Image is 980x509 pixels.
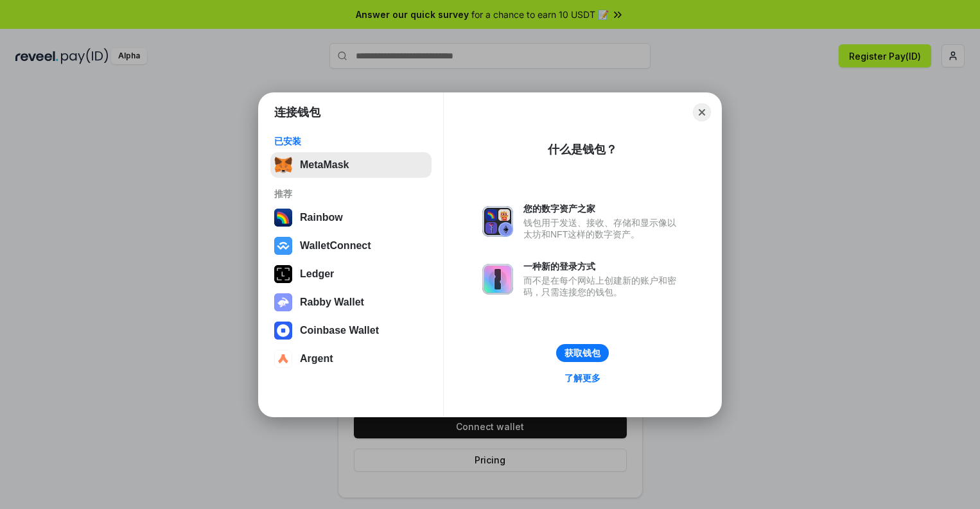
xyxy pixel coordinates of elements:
div: Argent [300,353,333,365]
div: 一种新的登录方式 [523,261,683,272]
button: Rabby Wallet [270,289,432,315]
button: Rainbow [270,205,432,230]
div: 推荐 [274,188,428,200]
button: WalletConnect [270,233,432,259]
div: 钱包用于发送、接收、存储和显示像以太坊和NFT这样的数字资产。 [523,217,683,240]
img: svg+xml,%3Csvg%20xmlns%3D%22http%3A%2F%2Fwww.w3.org%2F2000%2Fsvg%22%20width%3D%2228%22%20height%3... [274,265,292,283]
div: Coinbase Wallet [300,325,379,336]
img: svg+xml,%3Csvg%20width%3D%2228%22%20height%3D%2228%22%20viewBox%3D%220%200%2028%2028%22%20fill%3D... [274,322,292,340]
div: 了解更多 [564,372,600,384]
div: MetaMask [300,159,349,171]
img: svg+xml,%3Csvg%20fill%3D%22none%22%20height%3D%2233%22%20viewBox%3D%220%200%2035%2033%22%20width%... [274,156,292,174]
button: 获取钱包 [556,344,609,362]
img: svg+xml,%3Csvg%20xmlns%3D%22http%3A%2F%2Fwww.w3.org%2F2000%2Fsvg%22%20fill%3D%22none%22%20viewBox... [482,264,513,295]
img: svg+xml,%3Csvg%20width%3D%2228%22%20height%3D%2228%22%20viewBox%3D%220%200%2028%2028%22%20fill%3D... [274,350,292,368]
div: WalletConnect [300,240,371,252]
img: svg+xml,%3Csvg%20width%3D%2228%22%20height%3D%2228%22%20viewBox%3D%220%200%2028%2028%22%20fill%3D... [274,237,292,255]
div: 已安装 [274,135,428,147]
img: svg+xml,%3Csvg%20xmlns%3D%22http%3A%2F%2Fwww.w3.org%2F2000%2Fsvg%22%20fill%3D%22none%22%20viewBox... [482,206,513,237]
button: Close [693,103,711,121]
button: Argent [270,346,432,372]
button: MetaMask [270,152,432,178]
div: 您的数字资产之家 [523,203,683,214]
div: 获取钱包 [564,347,600,359]
img: svg+xml,%3Csvg%20width%3D%22120%22%20height%3D%22120%22%20viewBox%3D%220%200%20120%20120%22%20fil... [274,209,292,227]
a: 了解更多 [557,370,608,386]
div: Rabby Wallet [300,297,364,308]
img: svg+xml,%3Csvg%20xmlns%3D%22http%3A%2F%2Fwww.w3.org%2F2000%2Fsvg%22%20fill%3D%22none%22%20viewBox... [274,293,292,311]
button: Coinbase Wallet [270,318,432,343]
button: Ledger [270,261,432,287]
div: 而不是在每个网站上创建新的账户和密码，只需连接您的钱包。 [523,275,683,298]
div: Rainbow [300,212,343,223]
h1: 连接钱包 [274,105,320,120]
div: Ledger [300,268,334,280]
div: 什么是钱包？ [548,142,617,157]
